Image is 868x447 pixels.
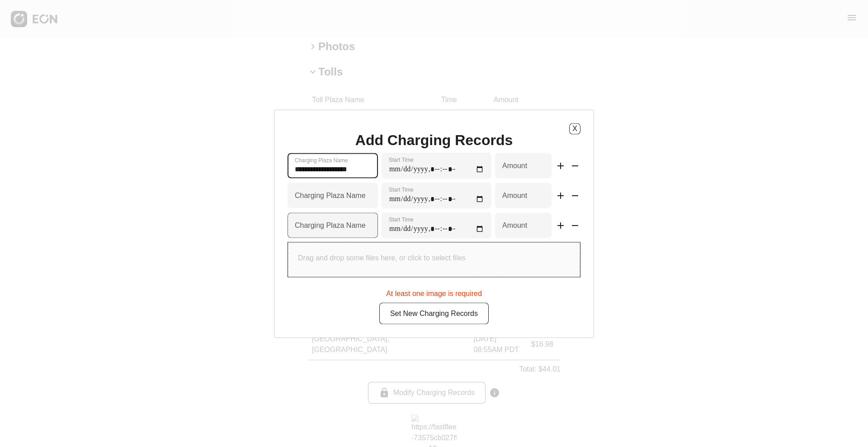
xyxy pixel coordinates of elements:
[389,186,414,193] label: Start Time
[379,302,489,324] button: Set New Charging Records
[502,220,527,231] label: Amount
[288,284,580,299] div: At least one image is required
[570,160,580,171] span: remove
[502,160,527,171] label: Amount
[570,220,580,231] span: remove
[502,190,527,201] label: Amount
[555,190,566,201] span: add
[389,216,414,223] label: Start Time
[389,156,414,163] label: Start Time
[295,220,366,231] label: Charging Plaza Name
[569,123,580,134] button: X
[295,156,348,164] label: Charging Plaza Name
[298,252,466,263] p: Drag and drop some files here, or click to select files
[555,220,566,231] span: add
[295,190,366,201] label: Charging Plaza Name
[570,190,580,201] span: remove
[555,160,566,171] span: add
[355,134,513,145] h1: Add Charging Records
